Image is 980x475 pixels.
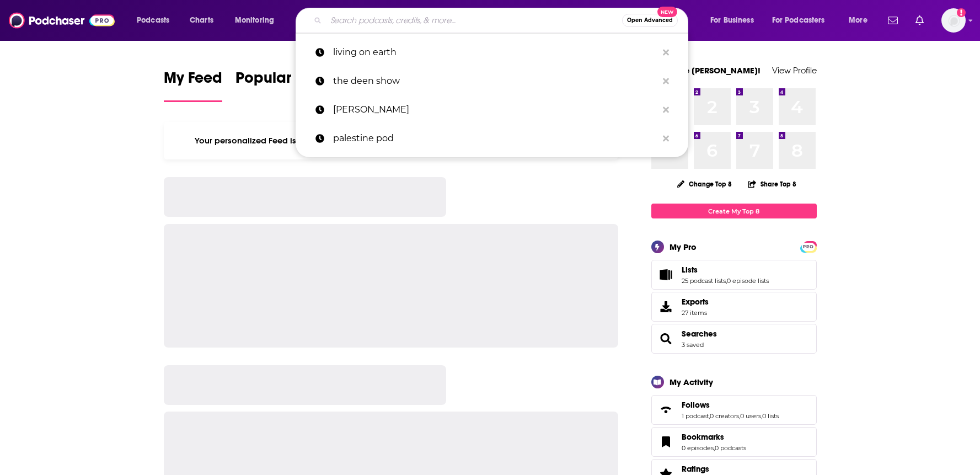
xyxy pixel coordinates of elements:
[657,7,677,17] span: New
[651,204,817,218] a: Create My Top 8
[715,444,746,452] a: 0 podcasts
[772,13,825,28] span: For Podcasters
[235,68,329,102] a: Popular Feed
[682,432,746,442] a: Bookmarks
[941,8,966,33] span: Logged in as LornaG
[710,412,739,420] a: 0 creators
[726,277,727,285] span: ,
[772,65,817,76] a: View Profile
[682,400,779,410] a: Follows
[727,277,769,285] a: 0 episode lists
[164,122,619,159] div: Your personalized Feed is curated based on the Podcasts, Creators, Users, and Lists that you Follow.
[137,13,169,28] span: Podcasts
[747,173,797,195] button: Share Top 8
[682,297,709,307] span: Exports
[682,432,724,442] span: Bookmarks
[655,299,677,314] span: Exports
[670,377,713,387] div: My Activity
[655,267,677,282] a: Lists
[682,444,714,452] a: 0 episodes
[714,444,715,452] span: ,
[655,434,677,450] a: Bookmarks
[802,243,815,251] span: PRO
[941,8,966,33] img: User Profile
[682,277,726,285] a: 25 podcast lists
[740,412,761,420] a: 0 users
[670,242,697,252] div: My Pro
[333,124,657,153] p: palestine pod
[762,412,779,420] a: 0 lists
[651,292,817,322] a: Exports
[941,8,966,33] button: Show profile menu
[739,412,740,420] span: ,
[682,464,746,474] a: Ratings
[651,260,817,290] span: Lists
[164,68,222,94] span: My Feed
[761,412,762,420] span: ,
[709,412,710,420] span: ,
[765,12,841,29] button: open menu
[682,265,769,275] a: Lists
[802,242,815,250] a: PRO
[655,331,677,346] a: Searches
[622,14,678,27] button: Open AdvancedNew
[682,400,710,410] span: Follows
[710,13,754,28] span: For Business
[671,177,739,191] button: Change Top 8
[651,65,761,76] a: Welcome [PERSON_NAME]!
[911,11,928,30] a: Show notifications dropdown
[164,68,222,102] a: My Feed
[183,12,220,29] a: Charts
[627,18,673,23] span: Open Advanced
[655,402,677,418] a: Follows
[296,38,688,67] a: living on earth
[333,67,657,95] p: the deen show
[296,95,688,124] a: [PERSON_NAME]
[296,124,688,153] a: palestine pod
[296,67,688,95] a: the deen show
[333,95,657,124] p: peter hager
[651,324,817,354] span: Searches
[682,265,698,275] span: Lists
[883,11,902,30] a: Show notifications dropdown
[129,12,184,29] button: open menu
[682,464,709,474] span: Ratings
[682,412,709,420] a: 1 podcast
[227,12,288,29] button: open menu
[333,38,657,67] p: living on earth
[957,8,966,17] svg: Add a profile image
[190,13,213,28] span: Charts
[682,329,717,339] a: Searches
[235,68,329,94] span: Popular Feed
[849,13,867,28] span: More
[682,341,704,349] a: 3 saved
[651,427,817,457] span: Bookmarks
[235,13,274,28] span: Monitoring
[841,12,881,29] button: open menu
[651,395,817,425] span: Follows
[9,10,115,31] img: Podchaser - Follow, Share and Rate Podcasts
[703,12,768,29] button: open menu
[306,8,699,33] div: Search podcasts, credits, & more...
[682,309,709,317] span: 27 items
[326,12,622,29] input: Search podcasts, credits, & more...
